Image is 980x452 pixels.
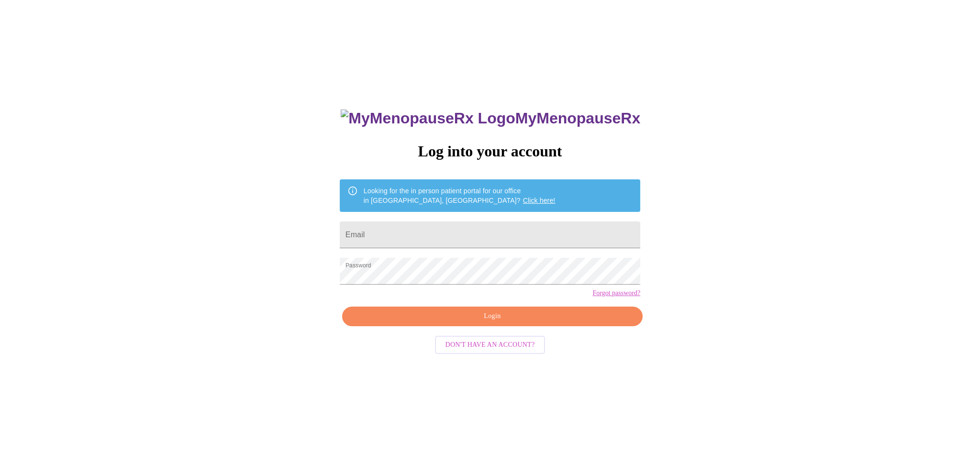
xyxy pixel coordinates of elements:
a: Click here! [523,197,556,204]
h3: Log into your account [340,143,640,160]
a: Don't have an account? [433,340,548,348]
button: Don't have an account? [435,336,546,354]
span: Login [353,310,632,322]
div: Looking for the in person patient portal for our office in [GEOGRAPHIC_DATA], [GEOGRAPHIC_DATA]? [364,182,556,209]
img: MyMenopauseRx Logo [341,110,515,127]
h3: MyMenopauseRx [341,110,640,127]
button: Login [342,307,643,326]
span: Don't have an account? [445,339,535,351]
a: Forgot password? [592,289,640,297]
